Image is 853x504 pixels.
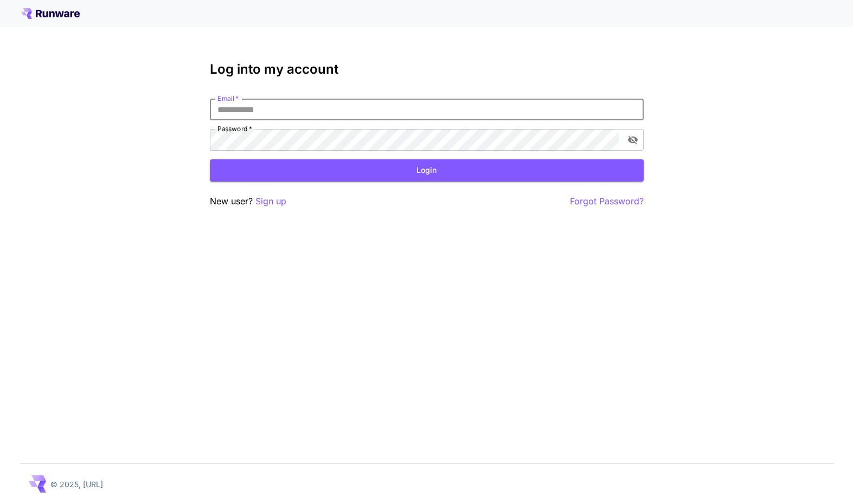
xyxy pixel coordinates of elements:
[570,195,644,208] button: Forgot Password?
[210,62,644,77] h3: Log into my account
[210,195,286,208] p: New user?
[50,479,103,490] p: © 2025, [URL]
[217,94,239,103] label: Email
[255,195,286,208] button: Sign up
[623,130,643,150] button: toggle password visibility
[217,124,252,133] label: Password
[210,159,644,182] button: Login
